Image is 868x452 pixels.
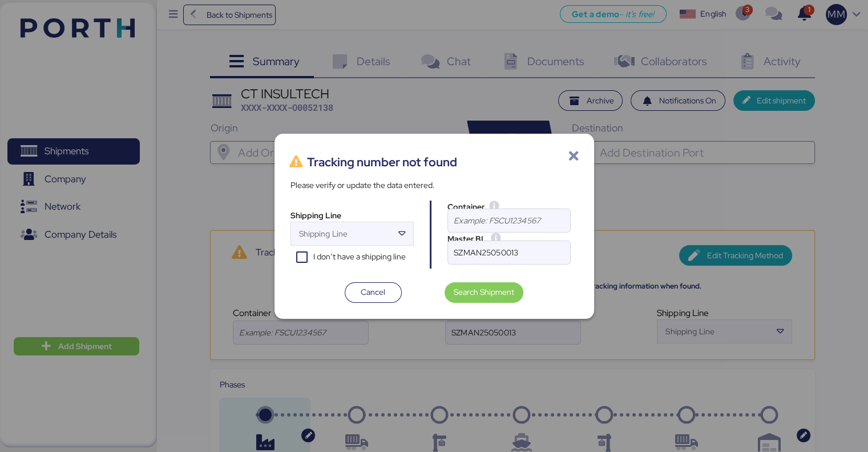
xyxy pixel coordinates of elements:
[448,241,571,264] input: Example: 012345678900
[313,251,406,263] div: I don’t have a shipping line
[361,285,385,299] span: Cancel
[290,180,435,190] span: Please verify or update the data entered.
[345,282,402,303] button: Cancel
[291,230,393,244] input: Shipping Line
[445,282,523,303] button: Search Shipment
[290,210,414,222] div: Shipping Line
[454,285,514,299] span: Search Shipment
[290,246,406,269] div: I don’t have a shipping line
[290,153,457,171] div: Tracking number not found
[447,233,486,243] span: Master BL
[448,209,571,232] input: Example: FSCU1234567
[447,201,485,211] span: Container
